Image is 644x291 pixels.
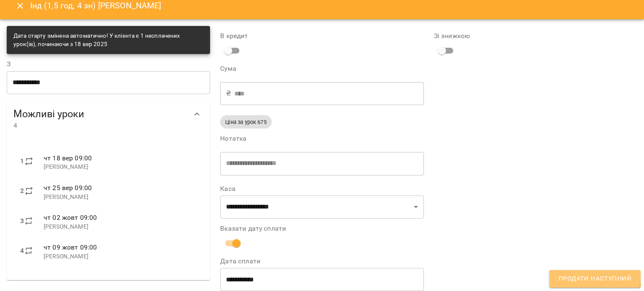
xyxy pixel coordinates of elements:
label: 2 [20,186,24,196]
p: ₴ [226,88,231,98]
span: чт 25 вер 09:00 [44,184,92,192]
span: Ціна за урок 675 [220,118,271,126]
div: Дата старту змінена автоматично! У клієнта є 1 несплачених урок(ів), починаючи з 18 вер 2025 [13,28,203,52]
label: Нотатка [220,135,423,142]
span: 4 [13,121,187,131]
button: Продати наступний [549,270,641,288]
button: Show more [187,104,207,124]
label: 1 [20,156,24,166]
label: В кредит [220,33,423,39]
label: 3 [20,216,24,226]
span: чт 02 жовт 09:00 [44,214,97,221]
label: Дата сплати [220,258,423,265]
span: чт 18 вер 09:00 [44,154,92,162]
label: Каса [220,185,423,192]
span: Продати наступний [558,273,631,284]
label: Зі знижкою [434,33,637,39]
span: чт 09 жовт 09:00 [44,243,97,251]
span: Можливі уроки [13,108,187,121]
p: [PERSON_NAME] [44,193,197,201]
label: Вказати дату сплати [220,225,423,232]
p: [PERSON_NAME] [44,252,197,261]
p: [PERSON_NAME] [44,223,197,231]
p: [PERSON_NAME] [44,163,197,171]
label: Сума [220,65,423,72]
label: З [7,61,210,67]
label: 4 [20,246,24,256]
